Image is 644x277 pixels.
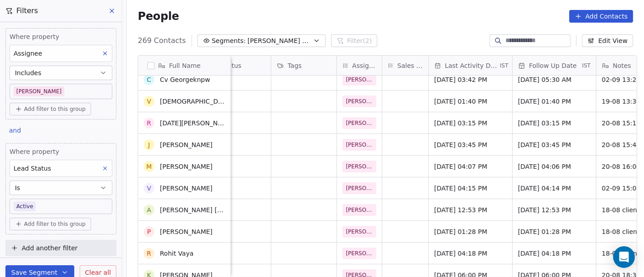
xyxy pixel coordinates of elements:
span: Last Activity Date [445,61,498,70]
span: Notes [613,61,631,70]
span: [DATE][PERSON_NAME] [160,119,225,128]
span: A [144,205,154,215]
span: [DATE] 04:18 PM [434,249,487,258]
span: Sales Rep [397,61,423,70]
span: C [144,74,154,85]
span: [PERSON_NAME] [PERSON_NAME] [160,205,225,215]
div: Assignee [337,56,382,75]
span: R [144,248,154,259]
span: [DEMOGRAPHIC_DATA][PERSON_NAME] [160,97,225,106]
div: Open Intercom Messenger [613,246,635,268]
span: J [144,139,154,150]
div: Last Activity DateIST [429,56,512,75]
span: [DATE] 04:07 PM [434,162,487,171]
span: [DATE] 01:28 PM [434,227,487,236]
span: Assignee [352,61,376,70]
span: [DATE] 04:15 PM [434,184,487,193]
span: Segments: [212,36,246,46]
span: [PERSON_NAME] [160,140,212,149]
span: Full Name [169,61,201,70]
span: [DATE] 05:30 AM [518,75,572,84]
span: [PERSON_NAME] [160,227,212,236]
span: v [144,183,154,194]
span: [DATE] 03:45 PM [518,140,571,149]
span: [DATE] 04:18 PM [518,249,571,258]
span: 269 Contacts [138,35,186,46]
span: [PERSON_NAME] Follow up Hot Active [248,36,311,46]
span: [DATE] 01:40 PM [518,97,571,106]
span: [DATE] 01:28 PM [518,227,571,236]
span: Cv Georgeknpw [160,75,210,84]
span: [PERSON_NAME] [160,184,212,193]
div: Sales Rep [382,56,428,75]
span: [DATE] 03:15 PM [434,119,487,128]
span: IST [500,62,509,69]
span: Rohit Vaya [160,249,193,258]
span: Follow Up Date [529,61,577,70]
div: Tags [271,56,336,75]
div: Follow Up DateIST [513,56,596,75]
span: [DATE] 03:45 PM [434,140,487,149]
span: People [138,10,179,23]
span: V [144,96,154,107]
span: [DATE] 12:53 PM [434,205,487,215]
span: R [144,118,154,129]
button: Filter(2) [331,34,378,47]
span: [DATE] 04:14 PM [518,184,571,193]
span: [DATE] 01:40 PM [434,97,487,106]
span: Tags [288,61,302,70]
span: M [144,161,154,172]
span: [DATE] 03:42 PM [434,75,487,84]
span: [PERSON_NAME] [160,162,212,171]
button: Edit View [582,34,633,47]
span: [DATE] 04:06 PM [518,162,571,171]
span: IST [582,62,591,69]
span: [DATE] 03:15 PM [518,119,571,128]
div: Full Name [138,56,231,75]
button: Add Contacts [569,10,633,23]
span: [DATE] 12:53 PM [518,205,571,215]
span: P [144,226,154,237]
